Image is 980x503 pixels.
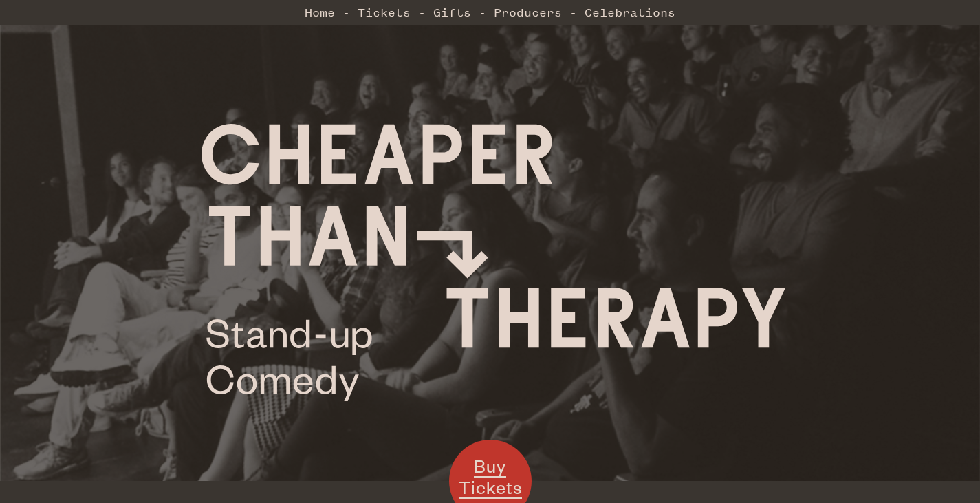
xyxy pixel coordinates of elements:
[459,454,522,499] span: Buy Tickets
[202,124,785,401] img: Cheaper Than Therapy logo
